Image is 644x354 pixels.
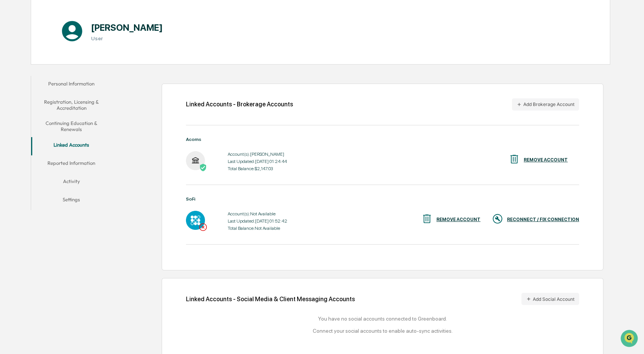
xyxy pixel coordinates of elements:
[186,137,579,142] div: Acorns
[8,96,14,103] div: 🖐️
[186,316,579,334] div: You have no social accounts connected to Greenboard. Connect your social accounts to enable auto-...
[228,218,287,224] div: Last Updated: [DATE] 01:52:42
[31,94,112,116] button: Registration, Licensing & Accreditation
[421,213,433,224] img: REMOVE ACCOUNT
[8,58,21,72] img: 1746055101610-c473b297-6a78-478c-a979-82029cc54cd1
[436,217,480,222] div: REMOVE ACCOUNT
[15,96,49,103] span: Preclearance
[512,98,579,111] button: Add Brokerage Account
[26,58,124,66] div: Start new chat
[5,107,51,121] a: 🔎Data Lookup
[52,93,97,106] a: 🗄️Attestations
[31,76,112,210] div: secondary tabs example
[492,213,503,224] img: RECONNECT / FIX CONNECTION
[54,128,92,134] a: Powered byPylon
[199,164,207,171] img: Active
[186,211,205,230] img: SoFi - Inactive
[521,293,579,305] button: Add Social Account
[186,101,293,108] div: Linked Accounts - Brokerage Accounts
[15,110,48,118] span: Data Lookup
[199,223,207,231] img: Inactive
[620,329,640,349] iframe: Open customer support
[31,192,112,210] button: Settings
[63,96,94,103] span: Attestations
[31,174,112,192] button: Activity
[31,76,112,94] button: Personal Information
[91,22,163,33] h1: [PERSON_NAME]
[228,166,287,171] div: Total Balance: $2,147.03
[507,217,579,222] div: RECONNECT / FIX CONNECTION
[31,155,112,174] button: Reported Information
[228,211,287,217] div: Account(s): Not Available
[186,293,579,305] div: Linked Accounts - Social Media & Client Messaging Accounts
[31,115,112,137] button: Continuing Education & Renewals
[5,93,52,106] a: 🖐️Preclearance
[8,111,14,117] div: 🔎
[186,151,205,170] img: Acorns - Active
[91,35,163,41] h3: User
[129,60,138,70] button: Start new chat
[26,66,96,72] div: We're available if you need us!
[55,96,61,103] div: 🗄️
[524,157,568,163] div: REMOVE ACCOUNT
[31,137,112,155] button: Linked Accounts
[509,153,520,165] img: REMOVE ACCOUNT
[228,152,287,157] div: Account(s): [PERSON_NAME]
[8,16,138,28] p: How can we help?
[76,129,92,134] span: Pylon
[228,159,287,164] div: Last Updated: [DATE] 01:24:44
[186,196,579,202] div: SoFi
[228,226,287,231] div: Total Balance: Not Available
